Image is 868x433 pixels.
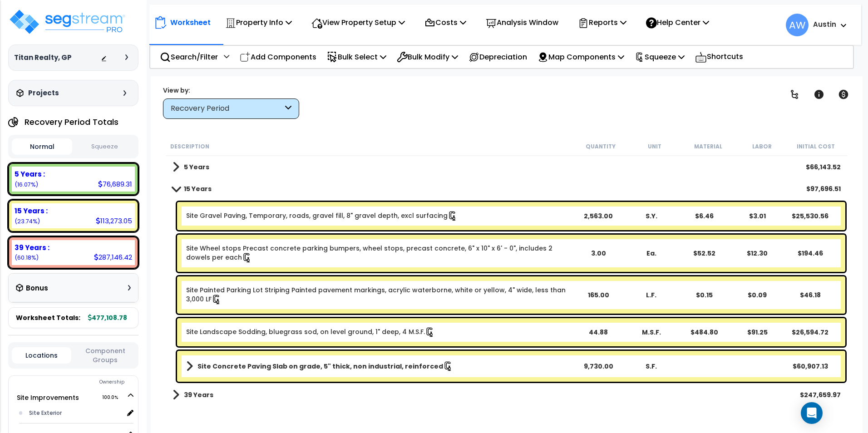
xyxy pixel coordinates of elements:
div: Shortcuts [690,46,748,68]
span: 100.0% [102,392,126,403]
h3: Titan Realty, GP [14,53,72,62]
div: $25,530.56 [784,212,836,221]
div: Ownership [27,377,138,388]
button: Component Groups [76,346,135,365]
div: Site Exterior [27,408,123,418]
div: $60,907.13 [784,362,836,371]
div: 44.88 [572,328,625,337]
div: Ea. [625,249,677,258]
a: Individual Item [186,327,435,337]
b: 477,108.78 [88,313,127,322]
button: Locations [12,347,71,364]
b: 5 Years : [15,169,45,179]
div: 165.00 [572,290,625,300]
p: Worksheet [170,16,211,29]
p: Help Center [646,16,709,29]
small: Initial Cost [797,143,835,150]
div: Add Components [235,46,321,68]
a: Assembly Title [186,360,572,373]
div: S.F. [625,362,677,371]
h4: Recovery Period Totals [25,118,118,127]
small: Material [694,143,722,150]
p: Reports [578,16,626,29]
p: Bulk Modify [397,51,458,63]
div: Open Intercom Messenger [801,402,823,424]
div: $194.46 [784,249,836,258]
p: View Property Setup [311,16,405,29]
p: Add Components [240,51,316,63]
small: (16.07%) [15,181,38,188]
b: 39 Years : [15,243,49,252]
div: $247,659.97 [800,390,841,399]
div: $0.09 [731,290,784,300]
div: Recovery Period [171,103,283,114]
div: 3.00 [572,249,625,258]
div: $3.01 [731,212,784,221]
div: View by: [163,86,299,95]
div: $6.46 [678,212,730,221]
small: Description [170,143,209,150]
p: Map Components [538,51,624,63]
b: 15 Years [184,184,212,193]
small: Quantity [586,143,616,150]
div: S.Y. [625,212,677,221]
img: logo_pro_r.png [8,8,126,35]
button: Normal [12,138,72,155]
span: Worksheet Totals: [16,313,80,322]
p: Shortcuts [695,50,743,64]
div: 76,689.31 [98,179,132,189]
a: Individual Item [186,285,572,305]
b: 5 Years [184,162,209,172]
small: (60.18%) [15,254,39,261]
p: Depreciation [469,51,527,63]
div: $0.15 [678,290,730,300]
div: 287,146.42 [94,252,132,262]
div: $12.30 [731,249,784,258]
b: 15 Years : [15,206,48,216]
div: L.F. [625,290,677,300]
b: Austin [813,20,836,29]
a: Individual Item [186,211,458,221]
small: Labor [752,143,772,150]
div: 9,730.00 [572,362,625,371]
b: 39 Years [184,390,213,399]
div: $52.52 [678,249,730,258]
div: 113,273.05 [96,216,132,226]
b: Site Concrete Paving Slab on grade, 5" thick, non industrial, reinforced [197,362,443,371]
div: $26,594.72 [784,328,836,337]
p: Costs [424,16,466,29]
span: AW [786,14,809,36]
button: Squeeze [74,139,135,155]
div: Depreciation [464,46,532,68]
p: Analysis Window [486,16,558,29]
div: $66,143.52 [806,162,841,172]
p: Property Info [225,16,292,29]
h3: Projects [28,89,59,98]
div: $484.80 [678,328,730,337]
h3: Bonus [26,285,48,292]
div: 2,563.00 [572,212,625,221]
a: Individual Item [186,244,572,263]
a: Site Improvements 100.0% [17,393,79,402]
small: Unit [648,143,661,150]
p: Bulk Select [327,51,386,63]
div: $46.18 [784,290,836,300]
div: M.S.F. [625,328,677,337]
small: (23.74%) [15,217,40,225]
div: $97,696.51 [806,184,841,193]
p: Search/Filter [160,51,218,63]
p: Squeeze [635,51,685,63]
div: $91.25 [731,328,784,337]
